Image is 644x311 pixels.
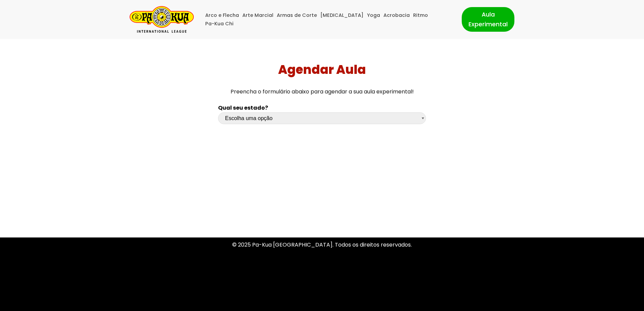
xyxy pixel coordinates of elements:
a: Arte Marcial [242,11,273,20]
p: | Movido a [130,298,199,307]
a: WordPress [170,299,199,306]
div: Menu primário [204,11,452,28]
a: Yoga [367,11,380,20]
p: © 2025 Pa-Kua [GEOGRAPHIC_DATA]. Todos os direitos reservados. [130,240,514,249]
a: Ritmo [413,11,428,20]
a: Armas de Corte [277,11,317,20]
a: Pa-Kua Chi [205,20,234,28]
a: Pa-Kua Brasil Uma Escola de conhecimentos orientais para toda a família. Foco, habilidade concent... [130,6,194,33]
a: Aula Experimental [462,7,514,31]
p: Preencha o formulário abaixo para agendar a sua aula experimental! [3,87,642,96]
b: Qual seu estado? [218,104,268,112]
h1: Agendar Aula [3,62,642,77]
a: Neve [130,299,143,306]
a: Acrobacia [383,11,410,20]
a: Arco e Flecha [205,11,239,20]
a: Política de Privacidade [292,269,352,277]
a: [MEDICAL_DATA] [320,11,364,20]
